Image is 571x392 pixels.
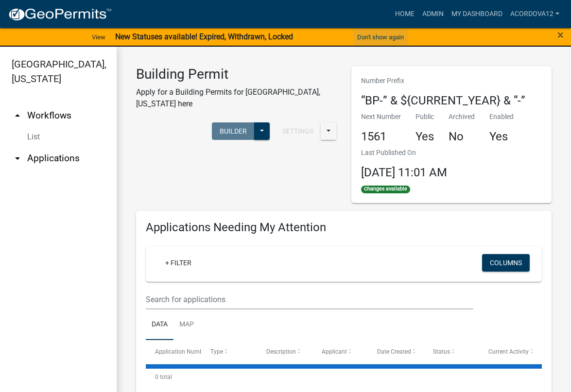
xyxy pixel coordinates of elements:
span: Type [210,348,223,355]
a: Home [391,5,418,23]
h4: Yes [489,130,514,144]
strong: New Statuses available! Expired, Withdrawn, Locked [115,32,293,41]
p: Apply for a Building Permits for [GEOGRAPHIC_DATA], [US_STATE] here [136,86,337,110]
input: Search for applications [146,290,473,309]
i: arrow_drop_up [12,110,23,121]
div: 0 total [146,365,542,389]
p: Public [415,112,434,122]
a: View [88,29,109,45]
p: Archived [449,112,475,122]
h4: No [449,130,475,144]
button: Builder [212,122,255,140]
span: Application Number [155,348,208,355]
button: Settings [275,122,321,140]
a: + Filter [157,254,199,272]
datatable-header-cell: Current Activity [479,340,535,363]
p: Enabled [489,112,514,122]
h4: 1561 [361,130,401,144]
datatable-header-cell: Status [423,340,479,363]
h4: “BP-” & ${CURRENT_YEAR} & “-” [361,94,525,108]
a: ACORDOVA12 [506,5,563,23]
p: Number Prefix [361,76,525,86]
span: [DATE] 11:01 AM [361,166,447,179]
span: Changes available [361,186,411,193]
datatable-header-cell: Applicant [312,340,368,363]
p: Next Number [361,112,401,122]
span: Description [266,348,296,355]
i: arrow_drop_down [12,153,23,164]
span: × [557,28,564,42]
a: Data [146,309,173,341]
a: My Dashboard [448,5,506,23]
h4: Yes [415,130,434,144]
h4: Applications Needing My Attention [146,221,542,235]
span: Date Created [377,348,411,355]
span: Applicant [322,348,347,355]
a: Admin [418,5,448,23]
datatable-header-cell: Description [257,340,312,363]
datatable-header-cell: Type [201,340,257,363]
button: Columns [482,254,530,272]
h3: Building Permit [136,66,337,83]
a: Map [173,309,200,341]
p: Last Published On [361,148,447,158]
span: Current Activity [488,348,529,355]
datatable-header-cell: Application Number [146,340,201,363]
span: Status [433,348,450,355]
button: Close [557,29,564,41]
datatable-header-cell: Date Created [368,340,423,363]
button: Don't show again [353,29,408,45]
